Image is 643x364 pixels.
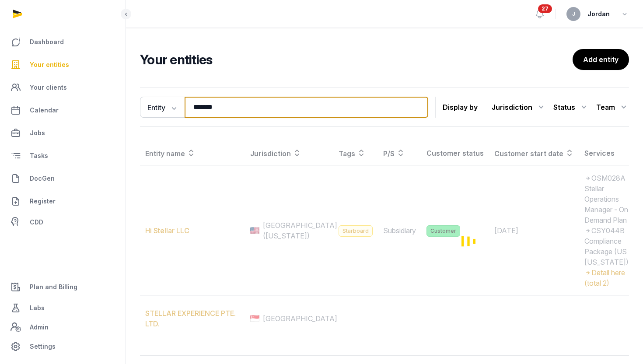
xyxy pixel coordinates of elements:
[30,82,67,93] span: Your clients
[596,100,629,114] div: Team
[7,297,119,318] a: Labs
[7,54,119,75] a: Your entities
[30,217,43,227] span: CDD
[30,322,49,332] span: Admin
[7,31,119,52] a: Dashboard
[30,282,77,292] span: Plan and Billing
[30,59,69,70] span: Your entities
[7,191,119,212] a: Register
[30,303,45,313] span: Labs
[140,52,573,67] h2: Your entities
[573,49,629,70] a: Add entity
[587,9,610,19] span: Jordan
[7,77,119,98] a: Your clients
[7,318,119,336] a: Admin
[7,122,119,143] a: Jobs
[443,100,478,114] p: Display by
[7,213,119,231] a: CDD
[7,100,119,121] a: Calendar
[7,276,119,297] a: Plan and Billing
[30,37,64,47] span: Dashboard
[30,173,55,184] span: DocGen
[566,7,580,21] button: J
[140,97,185,118] button: Entity
[572,11,575,17] span: J
[30,105,59,115] span: Calendar
[492,100,546,114] div: Jurisdiction
[553,100,589,114] div: Status
[30,128,45,138] span: Jobs
[7,168,119,189] a: DocGen
[30,150,48,161] span: Tasks
[7,145,119,166] a: Tasks
[538,4,552,13] span: 27
[30,341,56,352] span: Settings
[30,196,56,206] span: Register
[7,336,119,357] a: Settings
